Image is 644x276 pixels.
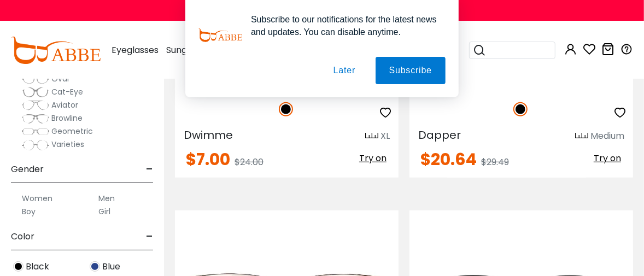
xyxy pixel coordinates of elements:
[320,57,369,84] button: Later
[51,113,83,124] span: Browline
[590,151,624,166] button: Try on
[11,156,44,183] span: Gender
[51,99,78,110] span: Aviator
[98,192,115,205] label: Men
[102,260,120,273] span: Blue
[235,156,264,168] span: $24.00
[356,151,390,166] button: Try on
[22,205,36,218] label: Boy
[380,130,390,143] div: XL
[184,127,233,143] span: Dwimme
[481,156,509,168] span: $29.49
[22,113,49,124] img: Browline.png
[22,139,49,151] img: Varieties.png
[420,148,477,171] span: $20.64
[98,205,110,218] label: Girl
[575,132,588,140] img: size ruler
[590,130,624,143] div: Medium
[26,260,49,273] span: Black
[51,139,84,150] span: Varieties
[279,102,293,116] img: Black
[376,57,446,84] button: Subscribe
[90,261,100,272] img: Blue
[594,152,621,165] span: Try on
[513,102,528,116] img: Black
[22,192,52,205] label: Women
[365,132,378,140] img: size ruler
[359,152,387,165] span: Try on
[198,13,242,57] img: notification icon
[186,148,230,171] span: $7.00
[22,100,49,111] img: Aviator.png
[51,126,93,137] span: Geometric
[13,261,24,272] img: Black
[418,127,461,143] span: Dapper
[22,126,49,137] img: Geometric.png
[242,13,446,38] div: Subscribe to our notifications for the latest news and updates. You can disable anytime.
[11,224,34,250] span: Color
[146,224,153,250] span: -
[146,156,153,183] span: -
